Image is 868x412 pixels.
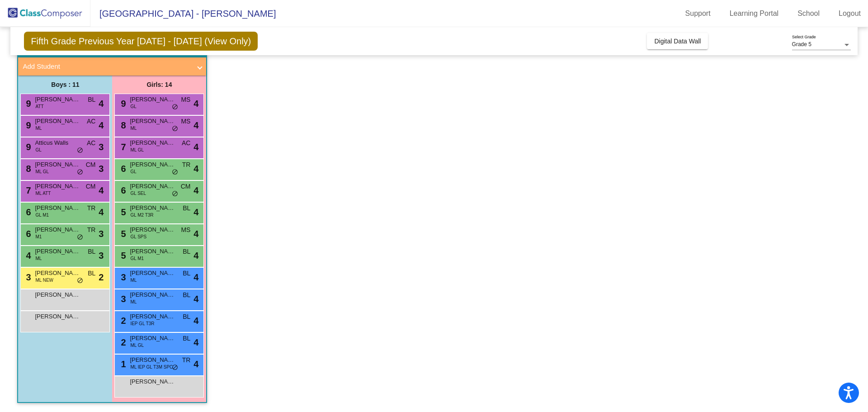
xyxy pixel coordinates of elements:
[99,118,104,132] span: 4
[88,269,95,278] span: BL
[35,95,80,104] span: [PERSON_NAME]
[18,76,112,94] div: Boys : 11
[193,314,198,327] span: 4
[130,225,175,234] span: [PERSON_NAME]
[130,290,175,299] span: [PERSON_NAME]
[86,160,96,170] span: CM
[130,355,175,365] span: [PERSON_NAME]
[77,147,83,154] span: do_not_disturb_alt
[172,364,178,371] span: do_not_disturb_alt
[831,6,868,21] a: Logout
[35,225,80,234] span: [PERSON_NAME]
[118,294,126,304] span: 3
[130,204,175,213] span: [PERSON_NAME]
[35,312,80,321] span: [PERSON_NAME]
[87,117,95,126] span: AC
[181,182,191,191] span: CM
[183,247,190,256] span: BL
[24,142,31,152] span: 9
[130,377,175,386] span: [PERSON_NAME]
[181,117,190,126] span: MS
[130,103,136,110] span: GL
[654,38,701,45] span: Digital Data Wall
[24,229,31,239] span: 6
[87,138,95,148] span: AC
[193,227,198,241] span: 4
[99,270,104,284] span: 2
[118,251,126,260] span: 5
[193,97,198,110] span: 4
[118,120,126,130] span: 8
[99,205,104,219] span: 4
[112,76,206,94] div: Girls: 14
[35,160,80,169] span: [PERSON_NAME]
[678,6,718,21] a: Support
[181,95,190,104] span: MS
[193,336,198,349] span: 4
[130,334,175,343] span: [PERSON_NAME]
[99,227,104,241] span: 3
[183,334,190,343] span: BL
[77,277,83,284] span: do_not_disturb_alt
[24,120,31,130] span: 9
[790,6,827,21] a: School
[130,364,173,370] span: ML IEP GL T3M SPC
[99,249,104,262] span: 3
[182,138,190,148] span: AC
[35,138,80,147] span: Atticus Walls
[118,99,126,109] span: 9
[77,169,83,176] span: do_not_disturb_alt
[193,118,198,132] span: 4
[118,337,126,347] span: 2
[35,212,49,218] span: GL M1
[193,249,198,262] span: 4
[88,247,95,256] span: BL
[193,205,198,219] span: 4
[172,190,178,198] span: do_not_disturb_alt
[193,184,198,197] span: 4
[130,247,175,256] span: [PERSON_NAME]
[130,269,175,278] span: [PERSON_NAME]
[35,168,49,175] span: ML GL
[118,164,126,174] span: 6
[193,357,198,371] span: 4
[118,207,126,217] span: 5
[130,117,175,126] span: [PERSON_NAME]
[181,225,190,235] span: MS
[23,62,191,72] mat-panel-title: Add Student
[24,272,31,282] span: 3
[24,32,258,51] span: Fifth Grade Previous Year [DATE] - [DATE] (View Only)
[35,247,80,256] span: [PERSON_NAME]
[172,125,178,133] span: do_not_disturb_alt
[130,342,144,349] span: ML GL
[24,207,31,217] span: 6
[86,182,96,191] span: CM
[130,125,137,132] span: ML
[35,269,80,278] span: [PERSON_NAME]
[87,204,96,213] span: TR
[193,292,198,306] span: 4
[130,277,137,284] span: ML
[130,160,175,169] span: [PERSON_NAME]
[35,290,80,299] span: [PERSON_NAME]
[118,272,126,282] span: 3
[130,320,154,327] span: IEP GL T3R
[130,95,175,104] span: [PERSON_NAME]
[130,312,175,321] span: [PERSON_NAME]
[88,95,95,104] span: BL
[130,233,146,240] span: GL SPS
[183,269,190,278] span: BL
[193,270,198,284] span: 4
[24,164,31,174] span: 8
[183,204,190,213] span: BL
[130,147,144,153] span: ML GL
[99,140,104,154] span: 3
[99,162,104,175] span: 3
[99,184,104,197] span: 4
[130,212,153,218] span: GL M2 T3R
[77,234,83,241] span: do_not_disturb_alt
[130,182,175,191] span: [PERSON_NAME]
[35,103,43,110] span: ATT
[118,142,126,152] span: 7
[35,182,80,191] span: [PERSON_NAME]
